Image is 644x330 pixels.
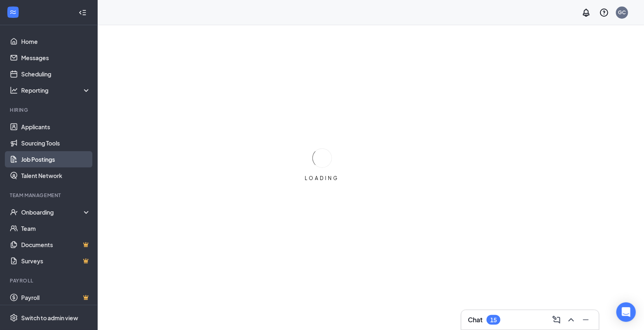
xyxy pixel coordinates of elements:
[21,220,91,237] a: Team
[10,277,89,284] div: Payroll
[21,66,91,82] a: Scheduling
[550,313,563,326] button: ComposeMessage
[21,253,91,269] a: SurveysCrown
[21,86,91,94] div: Reporting
[21,33,91,50] a: Home
[21,167,91,184] a: Talent Network
[21,50,91,66] a: Messages
[21,314,78,322] div: Switch to admin view
[21,119,91,135] a: Applicants
[579,313,592,326] button: Minimize
[566,315,576,325] svg: ChevronUp
[552,315,561,325] svg: ComposeMessage
[302,175,343,182] div: LOADING
[79,9,87,17] svg: Collapse
[618,9,626,16] div: GC
[10,314,18,322] svg: Settings
[10,86,18,94] svg: Analysis
[21,151,91,167] a: Job Postings
[21,289,91,306] a: PayrollCrown
[581,315,591,325] svg: Minimize
[21,135,91,151] a: Sourcing Tools
[21,237,91,253] a: DocumentsCrown
[21,208,84,216] div: Onboarding
[581,8,591,17] svg: Notifications
[599,8,609,17] svg: QuestionInfo
[490,317,497,323] div: 15
[10,106,89,113] div: Hiring
[565,313,578,326] button: ChevronUp
[10,192,89,199] div: Team Management
[10,208,18,216] svg: UserCheck
[616,302,636,322] div: Open Intercom Messenger
[468,315,482,324] h3: Chat
[9,8,17,16] svg: WorkstreamLogo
